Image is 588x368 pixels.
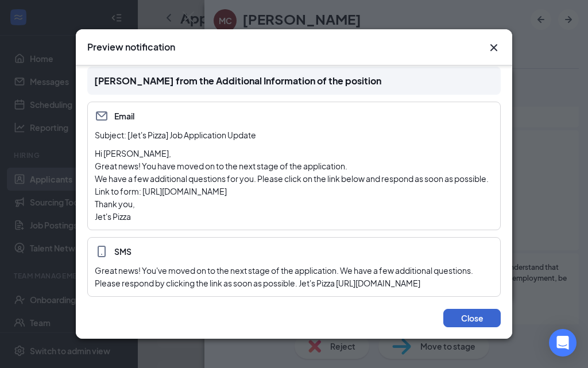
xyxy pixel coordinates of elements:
[95,130,256,140] span: Subject: [Jet's Pizza] Job Application Update
[114,110,134,122] span: Email
[95,109,109,123] svg: Email
[549,329,577,357] div: Open Intercom Messenger
[95,197,493,210] p: Thank you,
[95,172,493,185] p: We have a few additional questions for you. Please click on the link below and respond as soon as...
[87,41,175,53] h3: Preview notification
[114,245,131,258] span: SMS
[95,264,493,289] div: Great news! You've moved on to the next stage of the application. We have a few additional questi...
[487,41,501,55] svg: Cross
[95,245,109,258] svg: MobileSms
[95,185,493,197] p: Link to form: [URL][DOMAIN_NAME]
[95,210,493,223] p: Jet's Pizza
[95,160,493,172] p: Great news! You have moved on to the next stage of the application.
[95,147,493,160] p: Hi [PERSON_NAME],
[487,41,501,55] button: Close
[94,75,381,87] span: [PERSON_NAME] from the Additional Information of the position
[443,309,501,327] button: Close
